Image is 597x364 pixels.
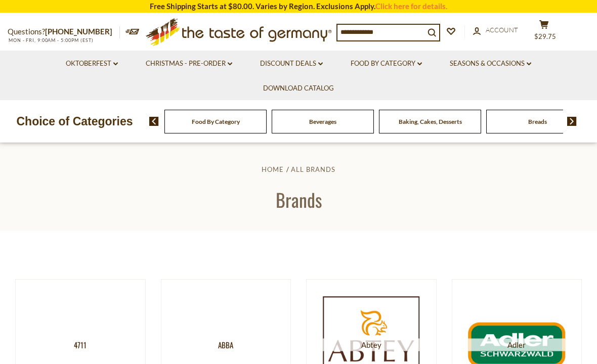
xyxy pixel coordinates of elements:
[450,58,531,69] a: Seasons & Occasions
[351,58,422,69] a: Food By Category
[486,26,518,34] span: Account
[276,186,322,213] span: Brands
[192,118,240,125] a: Food By Category
[468,338,565,351] span: Adler
[263,83,334,94] a: Download Catalog
[66,58,118,69] a: Oktoberfest
[74,338,87,351] span: 4711
[567,117,577,126] img: next arrow
[260,58,323,69] a: Discount Deals
[262,165,284,173] a: Home
[375,2,447,11] a: Click here for details.
[291,165,335,173] a: All Brands
[8,37,94,43] span: MON - FRI, 9:00AM - 5:00PM (EST)
[534,32,556,40] span: $29.75
[309,118,336,125] a: Beverages
[45,27,112,36] a: [PHONE_NUMBER]
[8,25,120,38] p: Questions?
[399,118,462,125] a: Baking, Cakes, Desserts
[146,58,232,69] a: Christmas - PRE-ORDER
[218,338,233,351] span: Abba
[529,20,559,45] button: $29.75
[323,338,420,351] span: Abtey
[149,117,159,126] img: previous arrow
[473,25,518,36] a: Account
[528,118,547,125] a: Breads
